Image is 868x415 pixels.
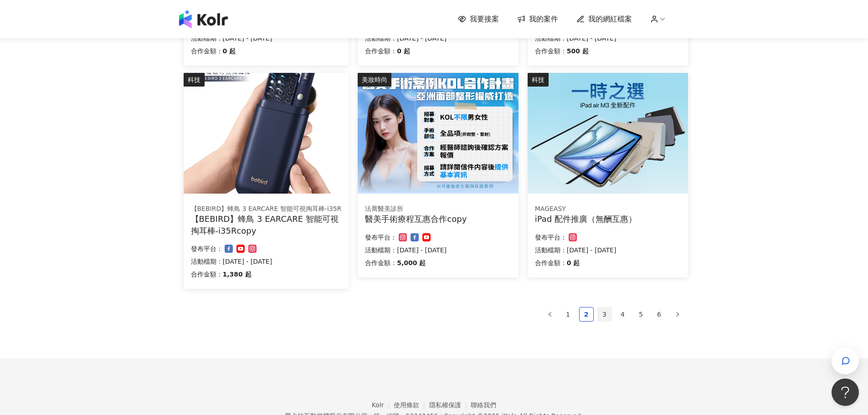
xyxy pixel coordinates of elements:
[670,307,685,322] button: right
[634,307,648,321] a: 5
[184,73,349,194] img: 【BEBIRD】蜂鳥 3 EARCARE 智能可視掏耳棒-i35R
[191,205,342,214] div: 【BEBIRD】蜂鳥 3 EARCARE 智能可視掏耳棒-i35R
[535,46,567,56] p: 合作金額：
[535,213,681,225] div: iPad 配件推廣（無酬互惠）
[670,307,685,322] li: Next Page
[365,245,511,256] p: 活動檔期：[DATE] - [DATE]
[365,232,397,243] p: 發布平台：
[543,307,557,322] li: Previous Page
[547,312,553,317] span: left
[598,307,611,321] a: 3
[191,243,223,254] p: 發布平台：
[616,307,630,321] a: 4
[634,307,648,322] li: 5
[397,257,426,268] p: 5,000 起
[397,46,410,56] p: 0 起
[543,307,557,322] button: left
[675,312,680,317] span: right
[528,73,688,194] img: iPad 全系列配件
[579,307,594,322] li: 2
[191,46,223,56] p: 合作金額：
[561,307,575,321] a: 1
[429,401,471,409] a: 隱私權保護
[616,307,630,322] li: 4
[358,73,391,87] div: 美妝時尚
[567,46,589,56] p: 500 起
[517,14,558,24] a: 我的案件
[652,307,667,322] li: 6
[365,257,397,268] p: 合作金額：
[471,401,496,409] a: 聯絡我們
[528,73,549,87] div: 科技
[358,73,518,194] img: 眼袋、隆鼻、隆乳、抽脂、墊下巴
[597,307,612,322] li: 3
[191,213,342,236] div: 【BEBIRD】蜂鳥 3 EARCARE 智能可視掏耳棒-i35Rcopy
[588,14,632,24] span: 我的網紅檔案
[470,14,499,24] span: 我要接案
[372,401,394,409] a: Kolr
[223,46,236,56] p: 0 起
[535,245,681,256] p: 活動檔期：[DATE] - [DATE]
[529,14,558,24] span: 我的案件
[567,257,580,268] p: 0 起
[365,205,511,214] div: 法喬醫美診所
[832,379,859,406] iframe: Help Scout Beacon - Open
[561,307,575,322] li: 1
[179,10,228,28] img: logo
[223,269,252,280] p: 1,380 起
[535,232,567,243] p: 發布平台：
[394,401,429,409] a: 使用條款
[365,46,397,56] p: 合作金額：
[191,269,223,280] p: 合作金額：
[458,14,499,24] a: 我要接案
[535,205,681,214] div: MAGEASY
[652,307,666,321] a: 6
[184,73,205,87] div: 科技
[580,307,593,321] a: 2
[365,213,511,225] div: 醫美手術療程互惠合作copy
[535,257,567,268] p: 合作金額：
[576,14,632,24] a: 我的網紅檔案
[191,256,342,267] p: 活動檔期：[DATE] - [DATE]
